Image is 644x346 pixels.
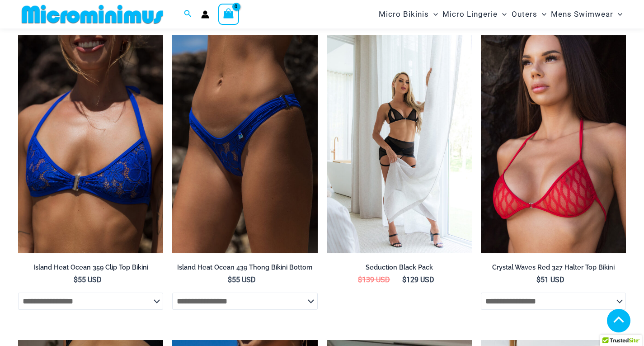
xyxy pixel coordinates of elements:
h2: Crystal Waves Red 327 Halter Top Bikini [481,263,626,272]
a: Mens SwimwearMenu ToggleMenu Toggle [549,3,625,26]
a: Micro BikinisMenu ToggleMenu Toggle [376,3,440,26]
a: Island Heat Ocean 439 Thong Bikini Bottom [172,263,317,275]
a: Crystal Waves 327 Halter Top 01Crystal Waves 327 Halter Top 4149 Thong 01Crystal Waves 327 Halter... [481,35,626,253]
span: Menu Toggle [613,3,622,26]
span: Menu Toggle [498,3,507,26]
span: $ [536,275,541,284]
span: $ [402,275,406,284]
a: Island Heat Ocean 359 Top 01Island Heat Ocean 359 Top 03Island Heat Ocean 359 Top 03 [18,35,163,253]
span: Micro Bikinis [379,3,429,26]
h2: Seduction Black Pack [327,263,472,272]
h2: Island Heat Ocean 439 Thong Bikini Bottom [172,263,317,272]
a: Island Heat Ocean 359 Clip Top Bikini [18,263,163,275]
span: $ [74,275,78,284]
span: Menu Toggle [537,3,546,26]
bdi: 55 USD [228,275,256,284]
bdi: 129 USD [402,275,434,284]
a: Seduction Black Pack [327,263,472,275]
a: Island Heat Ocean 439 Bottom 01Island Heat Ocean 439 Bottom 02Island Heat Ocean 439 Bottom 02 [172,35,317,253]
span: $ [228,275,232,284]
img: MM SHOP LOGO FLAT [18,4,167,24]
span: Mens Swimwear [551,3,613,26]
bdi: 55 USD [74,275,102,284]
span: $ [358,275,362,284]
img: Seduction Black 1034 Bra 6034 Bottom 5019 skirt 11 [327,35,472,253]
a: Crystal Waves Red 327 Halter Top Bikini [481,263,626,275]
a: OutersMenu ToggleMenu Toggle [509,3,549,26]
span: Micro Lingerie [442,3,498,26]
a: View Shopping Cart, empty [218,4,239,24]
span: Menu Toggle [429,3,438,26]
a: Micro LingerieMenu ToggleMenu Toggle [440,3,509,26]
a: Search icon link [184,9,192,20]
a: Seduction Black 1034 Bra 6034 Bottom 5019 skirt 11Seduction Black 1034 Bra 6034 Bottom 5019 skirt... [327,35,472,253]
span: Outers [512,3,537,26]
img: Island Heat Ocean 439 Bottom 01 [172,35,317,253]
img: Island Heat Ocean 359 Top 01 [18,35,163,253]
bdi: 51 USD [536,275,564,284]
bdi: 139 USD [358,275,390,284]
img: Crystal Waves 327 Halter Top 4149 Thong 01 [481,35,626,253]
h2: Island Heat Ocean 359 Clip Top Bikini [18,263,163,272]
a: Account icon link [201,10,209,19]
nav: Site Navigation [375,1,626,27]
